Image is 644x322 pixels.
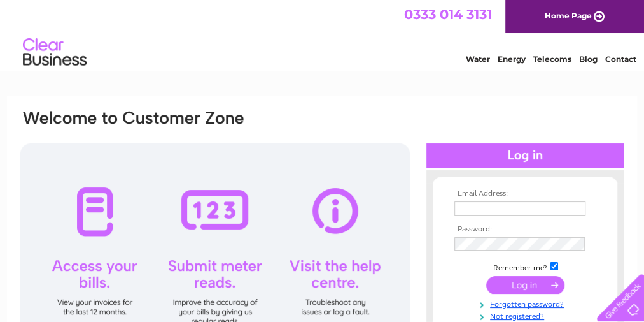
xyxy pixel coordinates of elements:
th: Password: [451,225,599,234]
a: Blog [579,54,598,64]
a: Water [466,54,490,64]
a: Telecoms [533,54,571,64]
a: Forgotten password? [454,297,599,309]
input: Submit [486,276,564,294]
img: logo.png [22,33,87,72]
a: Contact [605,54,636,64]
th: Email Address: [451,189,599,198]
a: Energy [498,54,526,64]
a: 0333 014 3131 [404,6,492,22]
a: Not registered? [454,309,599,321]
div: Clear Business is a trading name of Verastar Limited (registered in [GEOGRAPHIC_DATA] No. 3667643... [22,7,624,62]
td: Remember me? [451,260,599,273]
